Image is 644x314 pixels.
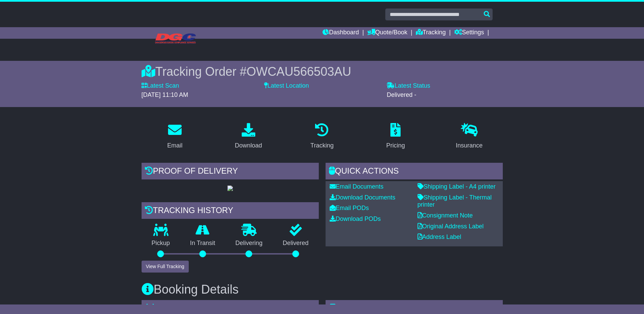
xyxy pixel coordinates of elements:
[163,121,187,153] a: Email
[386,141,405,150] div: Pricing
[367,27,407,39] a: Quote/Book
[330,205,369,211] a: Email PODs
[142,261,189,273] button: View Full Tracking
[227,186,233,191] img: GetPodImage
[418,233,461,240] a: Address Label
[323,27,359,39] a: Dashboard
[418,183,496,190] a: Shipping Label - A4 printer
[142,64,503,79] div: Tracking Order #
[142,82,179,90] label: Latest Scan
[416,27,446,39] a: Tracking
[330,183,384,190] a: Email Documents
[142,240,180,247] p: Pickup
[330,194,395,201] a: Download Documents
[142,163,319,181] div: Proof of Delivery
[273,240,319,247] p: Delivered
[330,215,381,222] a: Download PODs
[142,91,188,98] span: [DATE] 11:10 AM
[306,121,338,153] a: Tracking
[142,202,319,221] div: Tracking history
[246,65,351,78] span: OWCAU566503AU
[454,27,484,39] a: Settings
[142,283,503,296] h3: Booking Details
[418,212,473,219] a: Consignment Note
[418,223,484,230] a: Original Address Label
[387,91,416,98] span: Delivered -
[452,121,487,153] a: Insurance
[310,141,333,150] div: Tracking
[264,82,309,90] label: Latest Location
[231,121,266,153] a: Download
[418,194,492,208] a: Shipping Label - Thermal printer
[326,163,503,181] div: Quick Actions
[235,141,262,150] div: Download
[180,240,225,247] p: In Transit
[456,141,483,150] div: Insurance
[382,121,409,153] a: Pricing
[225,240,273,247] p: Delivering
[167,141,182,150] div: Email
[387,82,430,90] label: Latest Status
